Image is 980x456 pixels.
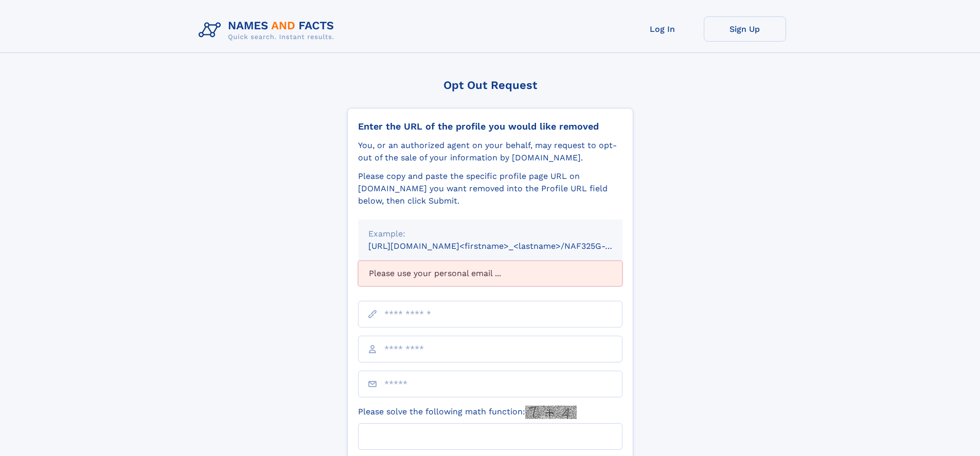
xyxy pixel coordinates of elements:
img: Logo Names and Facts [194,16,343,44]
a: Log In [621,16,704,42]
div: You, or an authorized agent on your behalf, may request to opt-out of the sale of your informatio... [358,139,622,164]
div: Enter the URL of the profile you would like removed [358,121,622,132]
div: Opt Out Request [347,79,633,92]
small: [URL][DOMAIN_NAME]<firstname>_<lastname>/NAF325G-xxxxxxxx [368,241,642,251]
div: Example: [368,228,612,240]
div: Please use your personal email ... [358,261,622,286]
div: Please copy and paste the specific profile page URL on [DOMAIN_NAME] you want removed into the Pr... [358,170,622,207]
label: Please solve the following math function: [358,406,577,419]
a: Sign Up [704,16,786,42]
